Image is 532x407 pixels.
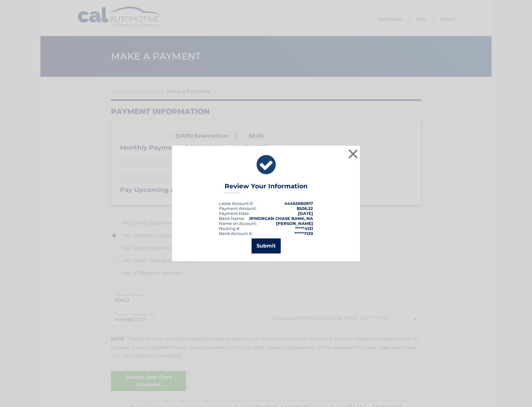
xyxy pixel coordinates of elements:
div: Name on Account: [219,221,257,226]
span: $506.32 [297,206,313,211]
div: Lease Account #: [219,201,253,206]
span: Payment Date [219,211,249,216]
div: Bank Account #: [219,231,253,236]
div: Routing #: [219,226,240,231]
span: [DATE] [298,211,313,216]
strong: [PERSON_NAME] [276,221,313,226]
div: Bank Name: [219,216,245,221]
button: Submit [252,238,281,253]
strong: JPMORGAN CHASE BANK, NA [249,216,313,221]
div: Payment Amount: [219,206,257,211]
div: : [219,211,250,216]
strong: 44455680817 [284,201,313,206]
h3: Review Your Information [225,182,308,193]
button: × [347,148,359,160]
